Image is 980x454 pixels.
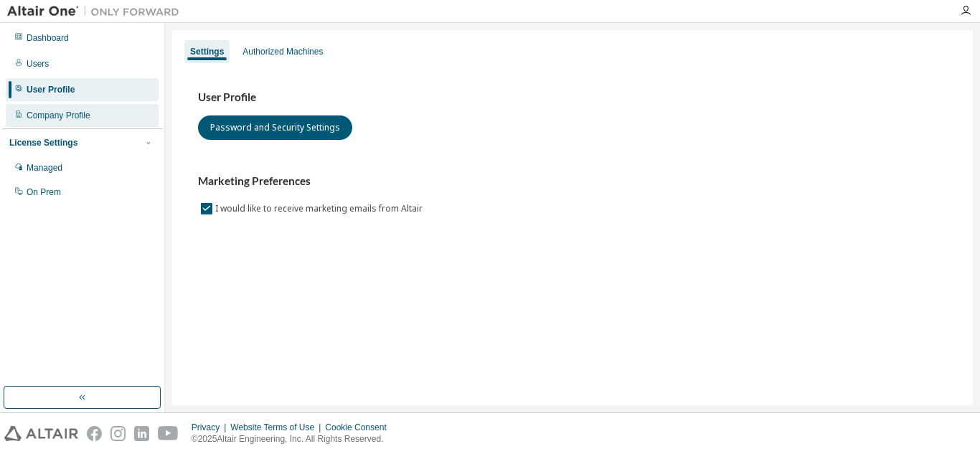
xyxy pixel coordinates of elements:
[192,433,395,445] p: © 2025 Altair Engineering, Inc. All Rights Reserved.
[230,422,325,433] div: Website Terms of Use
[190,46,224,57] div: Settings
[27,32,69,44] div: Dashboard
[87,426,102,441] img: facebook.svg
[198,174,947,189] h3: Marketing Preferences
[192,422,230,433] div: Privacy
[198,90,947,105] h3: User Profile
[242,46,323,57] div: Authorized Machines
[4,426,78,441] img: altair_logo.svg
[215,200,425,217] label: I would like to receive marketing emails from Altair
[325,422,395,433] div: Cookie Consent
[27,84,75,95] div: User Profile
[27,186,61,198] div: On Prem
[134,426,149,441] img: linkedin.svg
[27,58,49,70] div: Users
[27,110,90,121] div: Company Profile
[7,4,187,19] img: Altair One
[158,426,179,441] img: youtube.svg
[198,115,352,140] button: Password and Security Settings
[110,426,126,441] img: instagram.svg
[27,162,62,174] div: Managed
[9,137,77,148] div: License Settings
